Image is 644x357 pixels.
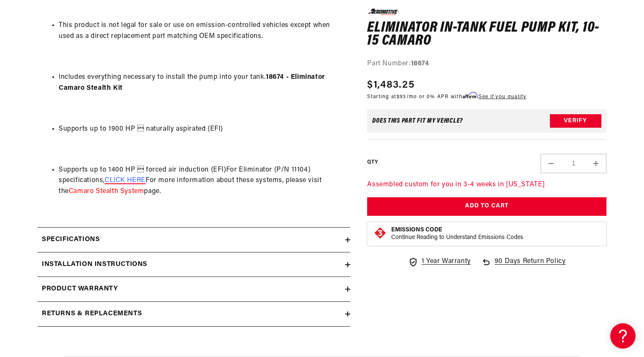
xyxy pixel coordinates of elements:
strong: 18674 [411,60,429,67]
a: 1 Year Warranty [408,256,471,267]
a: CLICK HERE [105,177,146,184]
strong: 18674 - Eliminator Camaro Stealth Kit [59,74,325,91]
a: Camaro Stealth System [69,188,144,195]
summary: Specifications [38,228,350,252]
h2: Specifications [42,234,100,245]
h2: Installation Instructions [42,259,147,270]
li: This product is not legal for sale or use on emission-controlled vehicles except when used as a d... [59,20,346,42]
li: Supports up to 1400 HP  forced air induction (EFI)For Eliminator (P/N 11104) specifications, For... [59,165,346,197]
summary: Installation Instructions [38,252,350,277]
a: 90 Days Return Policy [481,256,566,276]
li: Includes everything necessary to install the pump into your tank. [59,72,346,94]
img: Emissions code [373,226,387,240]
p: Continue Reading to Understand Emissions Codes [391,234,523,242]
summary: Returns & replacements [38,302,350,326]
span: 1 Year Warranty [422,256,471,267]
h2: Product warranty [42,284,118,295]
li: Supports up to 1900 HP  naturally aspirated (EFI) [59,124,346,135]
h2: Returns & replacements [42,309,142,319]
p: Assembled custom for you in 3-4 weeks in [US_STATE] [367,180,606,191]
span: $93 [397,94,406,99]
span: Affirm [463,92,477,99]
strong: Emissions Code [391,227,442,233]
h1: Eliminator In-Tank Fuel Pump Kit, 10-15 Camaro [367,21,606,48]
summary: Product warranty [38,277,350,301]
button: Emissions CodeContinue Reading to Understand Emissions Codes [391,226,523,242]
button: Verify [550,114,601,128]
p: Starting at /mo or 0% APR with . [367,93,526,101]
button: Add to Cart [367,197,606,216]
div: Part Number: [367,58,606,69]
div: Does This part fit My vehicle? [372,118,463,124]
span: $1,483.25 [367,78,414,93]
label: QTY [367,158,378,166]
span: 90 Days Return Policy [495,256,566,276]
a: See if you qualify - Learn more about Affirm Financing (opens in modal) [479,94,526,99]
